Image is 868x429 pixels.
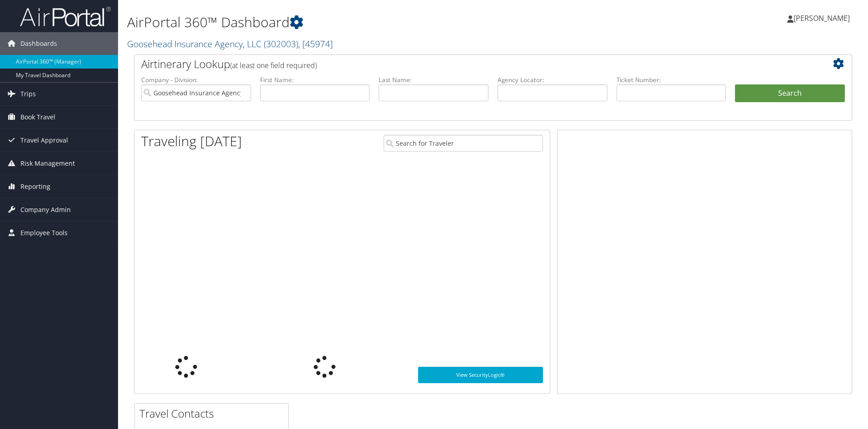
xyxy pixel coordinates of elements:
[20,129,68,152] span: Travel Approval
[384,135,543,152] input: Search for Traveler
[794,13,850,23] span: [PERSON_NAME]
[141,132,242,151] h1: Traveling [DATE]
[20,222,68,244] span: Employee Tools
[20,152,75,175] span: Risk Management
[20,198,71,221] span: Company Admin
[141,56,785,72] h2: Airtinerary Lookup
[735,84,845,103] button: Search
[230,60,317,70] span: (at least one field required)
[264,38,298,50] span: ( 302003 )
[418,367,543,383] a: View SecurityLogic®
[20,175,50,198] span: Reporting
[127,38,333,50] a: Goosehead Insurance Agency, LLC
[20,83,36,105] span: Trips
[787,5,859,32] a: [PERSON_NAME]
[260,75,370,84] label: First Name:
[141,75,251,84] label: Company - Division:
[20,106,55,128] span: Book Travel
[20,6,111,27] img: airportal-logo.png
[379,75,488,84] label: Last Name:
[139,406,288,421] h2: Travel Contacts
[616,75,726,84] label: Ticket Number:
[298,38,333,50] span: , [ 45974 ]
[127,13,615,32] h1: AirPortal 360™ Dashboard
[498,75,607,84] label: Agency Locator:
[20,32,57,55] span: Dashboards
